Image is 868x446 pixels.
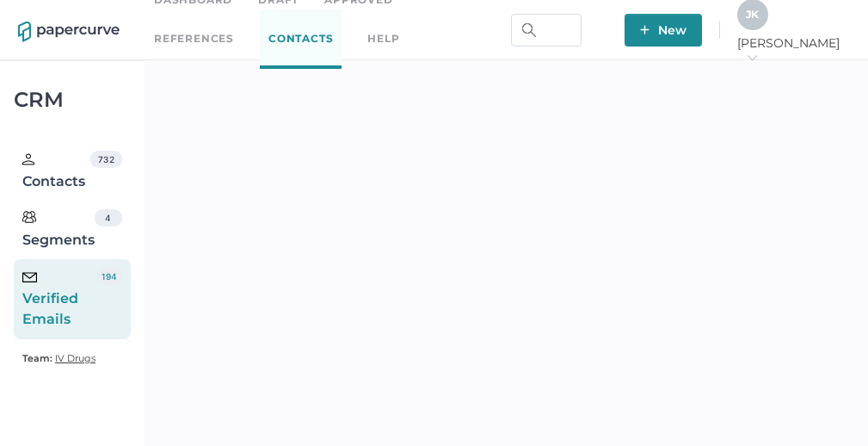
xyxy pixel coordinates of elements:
[746,8,759,21] span: J K
[367,29,399,48] div: help
[260,9,342,69] a: Contacts
[625,14,702,46] button: New
[640,14,686,46] span: New
[55,352,95,364] span: IV Drugs
[511,14,582,46] input: Search Workspace
[22,210,36,224] img: segments.b9481e3d.svg
[22,151,90,192] div: Contacts
[22,268,97,330] div: Verified Emails
[97,268,122,285] div: 194
[22,272,37,282] img: email-icon-black.c777dcea.svg
[95,209,122,226] div: 4
[640,25,649,34] img: plus-white.e19ec114.svg
[746,52,758,64] i: arrow_right
[18,22,120,42] img: papercurve-logo-colour.7244d18c.svg
[737,35,850,66] span: [PERSON_NAME]
[522,23,536,37] img: search.bf03fe8b.svg
[14,92,131,108] div: CRM
[22,153,34,165] img: person.20a629c4.svg
[154,29,234,48] a: References
[22,348,95,369] a: Team: IV Drugs
[90,151,122,168] div: 732
[22,209,95,251] div: Segments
